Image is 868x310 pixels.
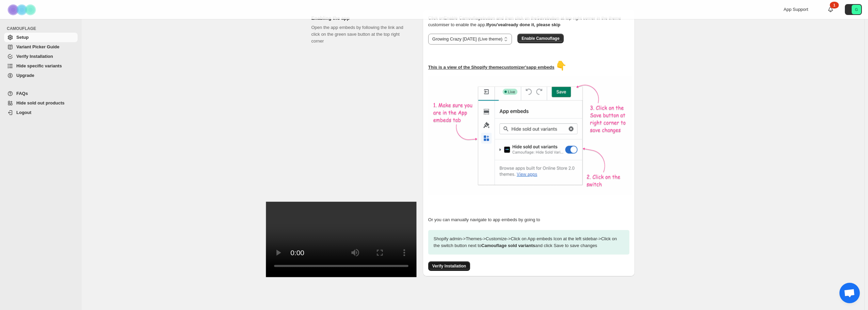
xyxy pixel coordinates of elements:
[428,65,554,70] u: This is a view of the Shopify theme customizer's app embeds
[4,61,78,71] a: Hide specific variants
[855,7,858,12] text: G
[830,2,839,9] div: 1
[16,100,65,105] span: Hide sold out products
[517,34,563,43] button: Enable Camouflage
[428,216,629,223] p: Or you can manually navigate to app embeds by going to
[7,26,78,31] span: CAMOUFLAGE
[521,36,559,41] span: Enable Camouflage
[266,202,417,277] video: Enable Camouflage in theme app embeds
[16,54,53,59] span: Verify Installation
[428,76,632,195] img: camouflage-enable
[852,5,861,14] span: Avatar with initials G
[4,42,78,52] a: Variant Picker Guide
[16,91,28,96] span: FAQs
[16,35,29,40] span: Setup
[4,33,78,42] a: Setup
[784,7,808,12] span: App Support
[481,243,535,248] strong: Camouflage sold variants
[4,98,78,108] a: Hide sold out products
[845,4,862,15] button: Avatar with initials G
[4,52,78,61] a: Verify Installation
[486,22,560,27] b: If you've already done it, please skip
[16,44,59,49] span: Variant Picker Guide
[428,15,629,28] p: Click on Enable Camouflage button and then click on the Save button at top-right corner in the th...
[16,73,34,78] span: Upgrade
[4,108,78,117] a: Logout
[517,36,563,41] a: Enable Camouflage
[311,24,412,267] div: Open the app embeds by following the link and click on the green save button at the top right corner
[839,283,860,303] div: Open chat
[16,63,62,68] span: Hide specific variants
[556,61,566,71] span: 👇
[4,71,78,80] a: Upgrade
[16,110,31,115] span: Logout
[428,230,629,255] p: Shopify admin -> Themes -> Customize -> Click on App embeds Icon at the left sidebar -> Click on ...
[428,263,470,268] a: Verify Installation
[4,89,78,98] a: FAQs
[432,263,466,269] span: Verify Installation
[428,261,470,271] button: Verify Installation
[5,0,39,19] img: Camouflage
[827,6,834,13] a: 1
